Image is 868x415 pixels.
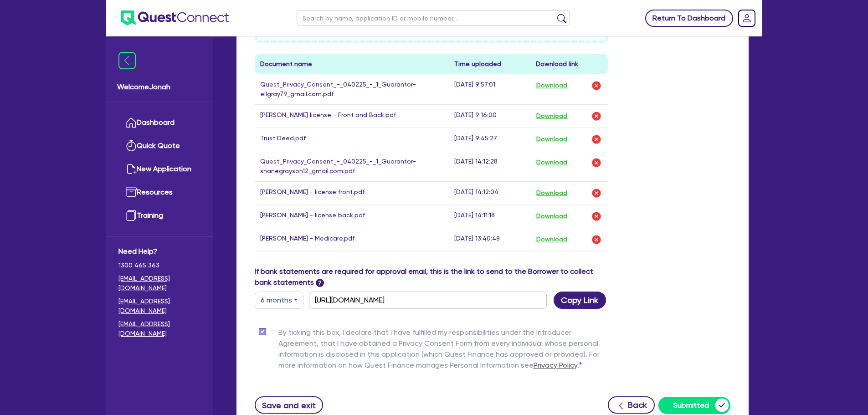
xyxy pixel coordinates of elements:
td: [DATE] 9:57:01 [449,74,530,105]
img: delete-icon [591,80,602,91]
span: Welcome Jonah [117,82,202,92]
label: If bank statements are required for approval email, this is the link to send to the Borrower to c... [255,266,608,288]
span: ? [316,279,324,287]
button: Back [608,396,655,414]
img: delete-icon [591,211,602,222]
td: [DATE] 9:16:00 [449,104,530,128]
a: [EMAIL_ADDRESS][DOMAIN_NAME] [118,319,201,338]
td: [DATE] 14:12:28 [449,151,530,181]
a: [EMAIL_ADDRESS][DOMAIN_NAME] [118,274,201,293]
td: Quest_Privacy_Consent_-_040225_-_1_Guarantor-ellgray79_gmail.com.pdf [255,74,449,105]
img: resources [126,187,137,198]
th: Document name [255,54,449,74]
img: quick-quote [126,140,137,151]
img: new-application [126,164,137,174]
a: Return To Dashboard [645,10,733,27]
td: [DATE] 14:11:18 [449,205,530,228]
button: Download [536,187,568,199]
a: [EMAIL_ADDRESS][DOMAIN_NAME] [118,297,201,316]
span: Need Help? [118,246,201,257]
a: Privacy Policy [534,361,577,369]
button: Save and exit [255,396,324,414]
span: 1300 465 363 [118,261,201,270]
a: Training [118,204,201,227]
button: Copy Link [554,292,606,309]
a: Dropdown toggle [735,6,759,30]
img: icon-menu-close [118,52,136,69]
button: Submitted [658,397,730,414]
td: Quest_Privacy_Consent_-_040225_-_1_Guarantor-shanegrayson12_gmail.com.pdf [255,151,449,181]
button: Download [536,234,568,246]
button: Download [536,110,568,122]
td: [DATE] 13:40:48 [449,228,530,251]
button: Dropdown toggle [255,292,303,309]
label: By ticking this box, I declare that I have fulfilled my responsibilities under the Introducer Agr... [278,327,608,374]
td: [PERSON_NAME] license - Front and Back.pdf [255,104,449,128]
img: delete-icon [591,157,602,168]
td: [DATE] 9:45:27 [449,128,530,151]
button: Download [536,157,568,169]
img: delete-icon [591,234,602,245]
button: Download [536,80,568,92]
a: Quick Quote [118,134,201,158]
td: [PERSON_NAME] - Medicare.pdf [255,228,449,251]
th: Download link [530,54,608,74]
img: quest-connect-logo-blue [121,10,229,26]
td: [PERSON_NAME] - license front.pdf [255,181,449,205]
a: Dashboard [118,111,201,134]
img: training [126,210,137,221]
input: Search by name, application ID or mobile number... [297,10,570,26]
td: Trust Deed.pdf [255,128,449,151]
img: delete-icon [591,111,602,122]
a: Resources [118,181,201,204]
img: delete-icon [591,188,602,199]
td: [PERSON_NAME] - license back.pdf [255,205,449,228]
a: New Application [118,158,201,181]
button: Download [536,133,568,145]
button: Download [536,210,568,222]
img: delete-icon [591,134,602,145]
td: [DATE] 14:12:04 [449,181,530,205]
th: Time uploaded [449,54,530,74]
